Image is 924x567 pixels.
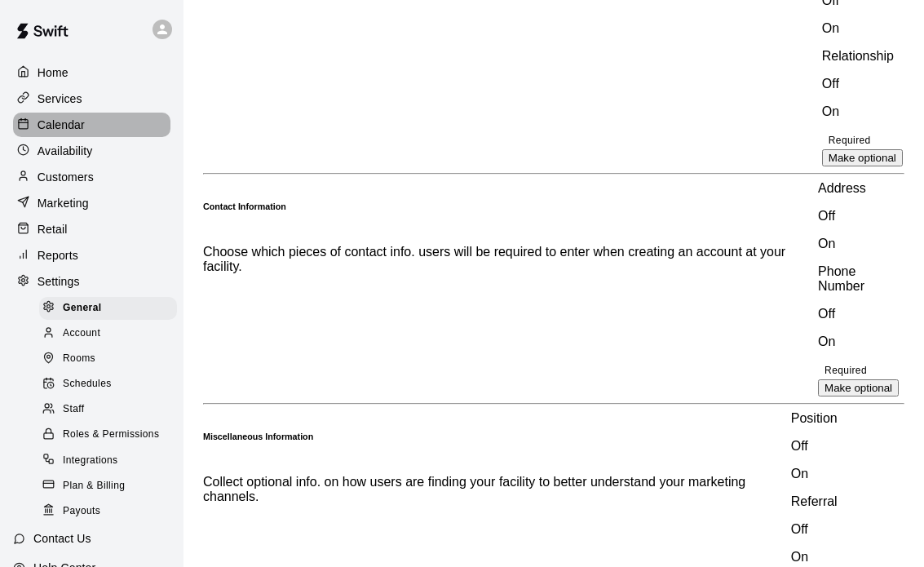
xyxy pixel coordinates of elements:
[39,450,177,472] div: Integrations
[63,376,112,392] span: Schedules
[791,522,904,537] p: Off
[818,237,904,251] p: On
[38,117,85,133] p: Calendar
[39,448,183,473] a: Integrations
[39,295,183,321] a: General
[38,143,93,159] p: Availability
[829,135,871,146] span: Required
[825,365,867,376] span: Required
[13,60,170,85] a: Home
[818,181,866,195] label: Address
[63,401,84,418] span: Staff
[818,379,899,396] button: Make optional
[39,321,183,346] a: Account
[203,245,818,274] p: Choose which pieces of contact info. users will be required to enter when creating an account at ...
[38,195,89,211] p: Marketing
[39,398,177,421] div: Staff
[39,397,183,423] a: Staff
[822,149,903,166] button: Make optional
[791,550,904,565] p: On
[63,351,95,367] span: Rooms
[39,373,177,396] div: Schedules
[791,467,904,481] p: On
[13,139,170,163] a: Availability
[39,500,177,523] div: Payouts
[63,300,102,317] span: General
[63,427,159,443] span: Roles & Permissions
[822,77,904,91] p: Off
[791,494,838,508] label: Referral
[39,423,177,446] div: Roles & Permissions
[13,243,170,268] a: Reports
[13,217,170,241] a: Retail
[63,453,118,469] span: Integrations
[13,113,170,137] a: Calendar
[63,503,100,520] span: Payouts
[39,347,183,372] a: Rooms
[13,165,170,189] a: Customers
[39,498,183,524] a: Payouts
[39,372,183,397] a: Schedules
[39,423,183,448] a: Roles & Permissions
[822,104,904,119] p: On
[13,269,170,294] a: Settings
[818,334,904,349] p: On
[39,322,177,345] div: Account
[203,475,791,504] p: Collect optional info. on how users are finding your facility to better understand your marketing...
[822,21,904,36] p: On
[39,475,177,498] div: Plan & Billing
[822,49,894,63] label: Relationship
[38,221,68,237] p: Retail
[38,247,78,264] p: Reports
[818,209,904,224] p: Off
[39,348,177,370] div: Rooms
[38,91,82,107] p: Services
[63,478,125,494] span: Plan & Billing
[38,169,94,185] p: Customers
[39,473,183,498] a: Plan & Billing
[791,439,904,454] p: Off
[203,432,313,441] h6: Miscellaneous Information
[38,273,80,290] p: Settings
[13,191,170,215] a: Marketing
[13,86,170,111] a: Services
[818,264,864,293] label: Phone Number
[38,64,69,81] p: Home
[203,202,286,211] h6: Contact Information
[818,307,904,321] p: Off
[39,297,177,320] div: General
[33,530,91,547] p: Contact Us
[63,326,100,342] span: Account
[791,411,838,425] label: Position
